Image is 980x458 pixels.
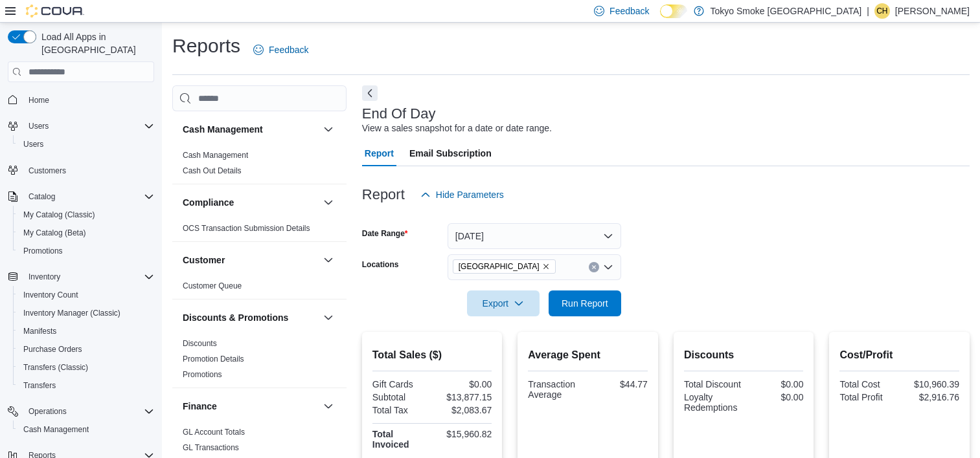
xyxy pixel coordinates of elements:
[459,260,540,273] span: [GEOGRAPHIC_DATA]
[18,305,126,321] a: Inventory Manager (Classic)
[183,427,245,437] span: GL Account Totals
[610,5,649,17] span: Feedback
[23,404,72,419] button: Operations
[549,290,621,316] button: Run Report
[183,443,239,452] a: GL Transactions
[3,402,159,420] button: Operations
[321,195,336,210] button: Compliance
[183,166,242,175] a: Cash Out Details
[18,136,49,152] a: Users
[23,246,63,256] span: Promotions
[18,287,84,303] a: Inventory Count
[23,163,71,179] a: Customers
[362,85,378,101] button: Next
[18,225,154,241] span: My Catalog (Beta)
[28,191,55,202] span: Catalog
[321,398,336,414] button: Finance
[660,5,687,18] input: Dark Mode
[23,326,56,336] span: Manifests
[372,379,429,389] div: Gift Cards
[839,347,959,363] h2: Cost/Profit
[183,400,318,413] button: Finance
[183,224,310,233] a: OCS Transaction Submission Details
[23,91,154,107] span: Home
[18,342,87,357] a: Purchase Orders
[684,379,741,389] div: Total Discount
[172,221,347,241] div: Compliance
[18,360,93,375] a: Transfers (Classic)
[372,392,429,402] div: Subtotal
[183,254,225,267] h3: Customer
[23,118,154,134] span: Users
[183,223,310,234] span: OCS Transaction Submission Details
[436,188,504,201] span: Hide Parameters
[23,380,56,391] span: Transfers
[867,3,869,19] p: |
[321,122,336,137] button: Cash Management
[183,354,244,364] a: Promotion Details
[711,3,862,19] p: Tokyo Smoke [GEOGRAPHIC_DATA]
[409,140,492,166] span: Email Subscription
[372,347,492,363] h2: Total Sales ($)
[13,242,159,260] button: Promotions
[183,354,244,364] span: Promotion Details
[28,95,49,105] span: Home
[18,207,100,223] a: My Catalog (Classic)
[591,379,648,389] div: $44.77
[902,379,959,389] div: $10,960.39
[26,5,84,17] img: Cova
[23,269,65,285] button: Inventory
[23,93,54,108] a: Home
[365,140,394,166] span: Report
[28,272,60,282] span: Inventory
[18,378,154,393] span: Transfers
[435,429,492,439] div: $15,960.82
[23,139,43,149] span: Users
[435,379,492,389] div: $0.00
[467,290,540,316] button: Export
[172,336,347,387] div: Discounts & Promotions
[18,243,68,259] a: Promotions
[18,378,61,393] a: Transfers
[23,308,120,318] span: Inventory Manager (Classic)
[13,358,159,376] button: Transfers (Classic)
[13,376,159,395] button: Transfers
[13,322,159,340] button: Manifests
[746,379,803,389] div: $0.00
[528,347,648,363] h2: Average Spent
[183,281,242,290] a: Customer Queue
[3,90,159,109] button: Home
[23,362,88,373] span: Transfers (Classic)
[321,310,336,325] button: Discounts & Promotions
[874,3,890,19] div: Courtney Hubley
[13,420,159,439] button: Cash Management
[3,268,159,286] button: Inventory
[902,392,959,402] div: $2,916.76
[183,123,318,136] button: Cash Management
[13,286,159,304] button: Inventory Count
[435,405,492,415] div: $2,083.67
[183,196,234,209] h3: Compliance
[13,304,159,322] button: Inventory Manager (Classic)
[13,135,159,153] button: Users
[23,344,82,354] span: Purchase Orders
[18,422,154,437] span: Cash Management
[372,405,429,415] div: Total Tax
[183,311,288,324] h3: Discounts & Promotions
[839,379,896,389] div: Total Cost
[372,429,409,450] strong: Total Invoiced
[839,392,896,402] div: Total Profit
[183,428,245,437] a: GL Account Totals
[3,161,159,180] button: Customers
[183,400,217,413] h3: Finance
[18,243,154,259] span: Promotions
[23,228,86,238] span: My Catalog (Beta)
[36,30,154,56] span: Load All Apps in [GEOGRAPHIC_DATA]
[562,297,608,310] span: Run Report
[23,424,89,435] span: Cash Management
[269,43,308,56] span: Feedback
[23,189,154,204] span: Catalog
[415,182,509,208] button: Hide Parameters
[18,225,91,241] a: My Catalog (Beta)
